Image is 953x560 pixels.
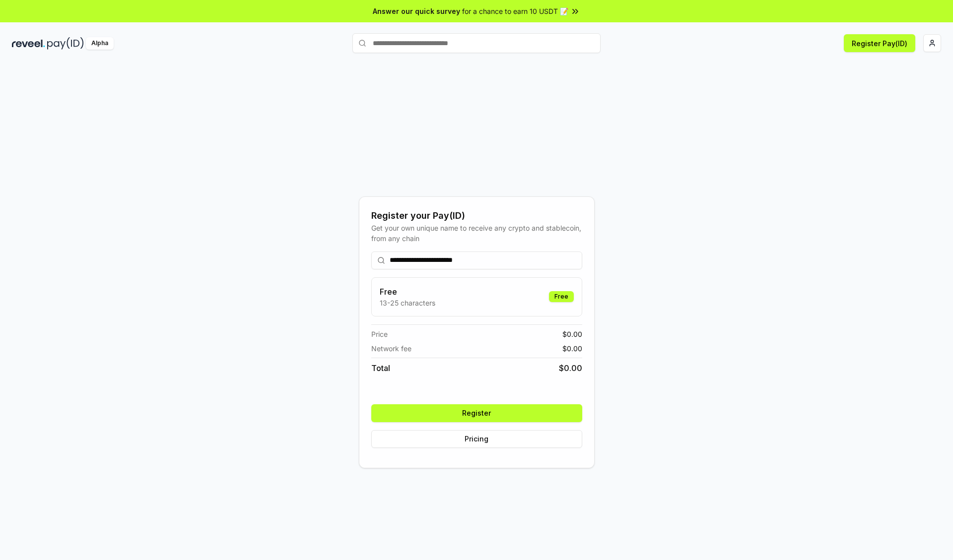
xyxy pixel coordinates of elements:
[371,343,411,354] span: Network fee
[844,34,915,52] button: Register Pay(ID)
[380,286,435,298] h3: Free
[371,404,582,422] button: Register
[562,343,582,354] span: $ 0.00
[371,362,390,374] span: Total
[12,37,45,50] img: reveel_dark
[371,430,582,448] button: Pricing
[562,329,582,339] span: $ 0.00
[549,291,574,302] div: Free
[47,37,84,50] img: pay_id
[462,6,568,16] span: for a chance to earn 10 USDT 📝
[380,298,435,308] p: 13-25 characters
[559,362,582,374] span: $ 0.00
[371,209,582,223] div: Register your Pay(ID)
[371,223,582,244] div: Get your own unique name to receive any crypto and stablecoin, from any chain
[86,37,114,50] div: Alpha
[373,6,460,16] span: Answer our quick survey
[371,329,388,339] span: Price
